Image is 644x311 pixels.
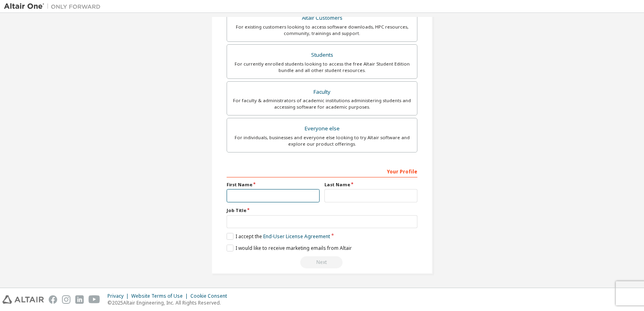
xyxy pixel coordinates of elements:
[232,123,412,134] div: Everyone else
[89,295,100,304] img: youtube.svg
[131,293,190,299] div: Website Terms of Use
[62,295,70,304] img: instagram.svg
[227,233,330,240] label: I accept the
[227,165,417,177] div: Your Profile
[232,49,412,61] div: Students
[190,293,232,299] div: Cookie Consent
[2,295,44,304] img: altair_logo.svg
[232,61,412,74] div: For currently enrolled students looking to access the free Altair Student Edition bundle and all ...
[232,97,412,110] div: For faculty & administrators of academic institutions administering students and accessing softwa...
[49,295,57,304] img: facebook.svg
[232,87,412,98] div: Faculty
[232,24,412,37] div: For existing customers looking to access software downloads, HPC resources, community, trainings ...
[227,181,320,188] label: First Name
[232,134,412,147] div: For individuals, businesses and everyone else looking to try Altair software and explore our prod...
[4,2,105,10] img: Altair One
[227,207,417,214] label: Job Title
[75,295,84,304] img: linkedin.svg
[232,12,412,24] div: Altair Customers
[324,181,417,188] label: Last Name
[107,299,232,306] p: © 2025 Altair Engineering, Inc. All Rights Reserved.
[227,245,352,251] label: I would like to receive marketing emails from Altair
[263,233,330,240] a: End-User License Agreement
[107,293,131,299] div: Privacy
[227,256,417,268] div: Read and acccept EULA to continue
